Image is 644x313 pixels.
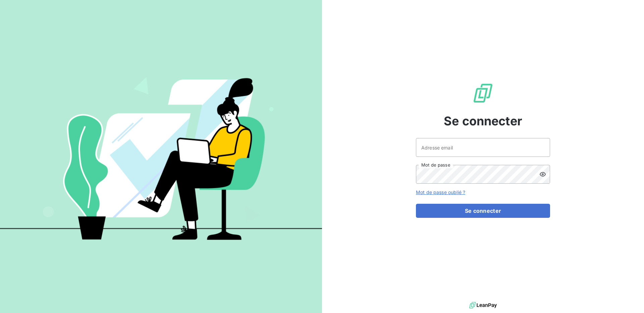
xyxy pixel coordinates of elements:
[416,204,550,218] button: Se connecter
[416,138,550,157] input: placeholder
[416,189,465,195] a: Mot de passe oublié ?
[444,112,522,130] span: Se connecter
[472,82,494,104] img: Logo LeanPay
[469,300,497,310] img: logo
